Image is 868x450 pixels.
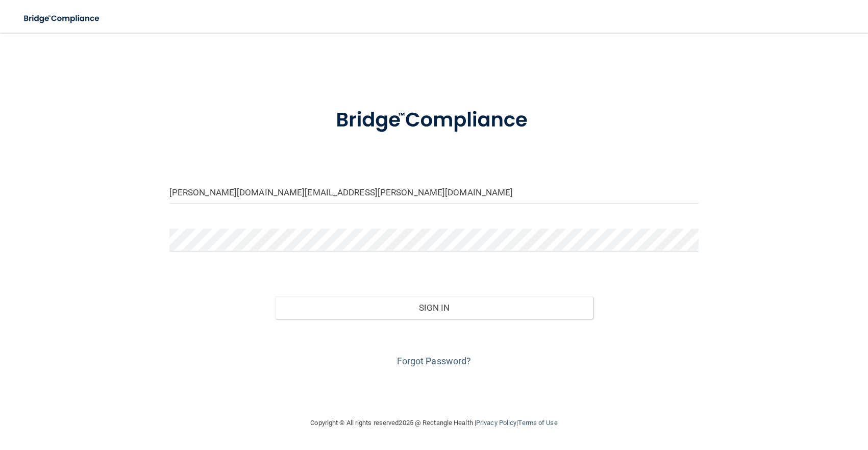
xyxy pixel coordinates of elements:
[248,407,621,439] div: Copyright © All rights reserved 2025 @ Rectangle Health | |
[397,356,472,366] a: Forgot Password?
[518,419,557,427] a: Terms of Use
[275,296,592,319] button: Sign In
[315,94,553,147] img: bridge_compliance_login_screen.278c3ca4.svg
[169,181,699,204] input: Email
[15,8,109,29] img: bridge_compliance_login_screen.278c3ca4.svg
[476,419,516,427] a: Privacy Policy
